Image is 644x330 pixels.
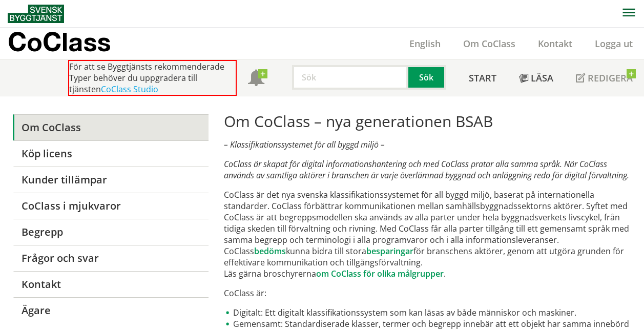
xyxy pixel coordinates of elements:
a: Kontakt [13,271,209,297]
a: Ägare [13,297,209,323]
a: Kontakt [527,37,584,50]
img: Svensk Byggtjänst [8,5,64,23]
button: Sök [408,65,446,90]
a: CoClass i mjukvaror [13,193,209,219]
a: Om CoClass [13,114,209,140]
li: Digitalt: Ett digitalt klassifikationssystem som kan läsas av både människor och maskiner. [224,307,631,318]
p: CoClass är det nya svenska klassifikationssystemet för all byggd miljö, baserat på internationell... [224,189,631,279]
a: Frågor och svar [13,245,209,271]
a: Kunder tillämpar [13,167,209,193]
h1: Om CoClass – nya generationen BSAB [224,112,631,131]
a: Redigera [565,60,644,96]
span: Läsa [531,72,553,84]
a: Om CoClass [452,37,527,50]
a: om CoClass för olika målgrupper [316,268,444,279]
a: CoClass Studio [101,84,158,95]
a: besparingar [366,245,413,257]
em: – Klassifikationssystemet för all byggd miljö – [224,139,385,150]
span: Start [469,72,496,84]
a: Läsa [508,60,565,96]
a: bedöms [254,245,286,257]
em: CoClass är skapat för digital informationshantering och med CoClass pratar alla samma språk. När ... [224,158,629,181]
p: CoClass [8,36,111,48]
input: Sök [292,65,408,90]
a: CoClass [8,28,133,59]
a: Begrepp [13,219,209,245]
a: Start [458,60,508,96]
span: Notifikationer [248,71,264,87]
a: English [398,37,452,50]
p: CoClass är: [224,287,631,299]
a: Logga ut [584,37,644,50]
div: För att se Byggtjänsts rekommenderade Typer behöver du uppgradera till tjänsten [68,60,237,96]
a: Köp licens [13,140,209,167]
span: Redigera [588,72,633,84]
